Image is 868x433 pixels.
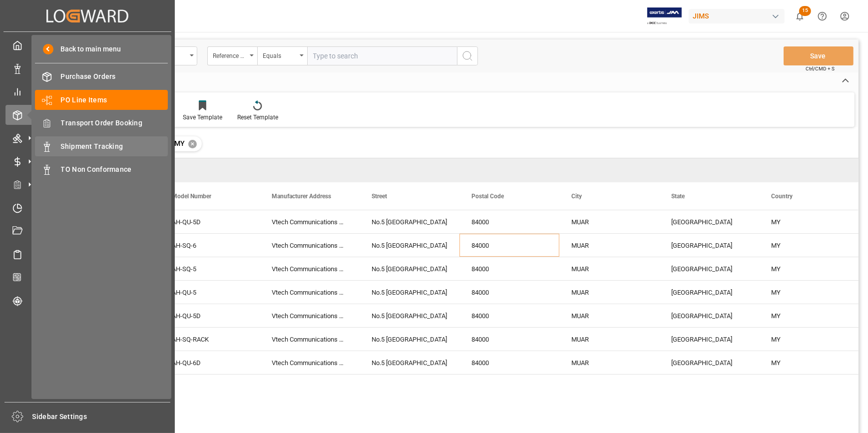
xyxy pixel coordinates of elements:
div: AH-QU-5 [160,281,260,304]
div: 84000 [459,328,559,351]
a: TO Non Conformance [35,160,168,179]
div: AH-SQ-6 [160,234,260,257]
div: 84000 [459,210,559,233]
div: ✕ [188,140,197,148]
div: Save Template [183,113,222,122]
span: Model Number [172,193,211,200]
button: open menu [207,46,257,65]
span: Shipment Tracking [61,141,168,152]
div: No.5 [GEOGRAPHIC_DATA] [360,210,459,233]
span: 15 [799,6,811,16]
img: Exertis%20JAM%20-%20Email%20Logo.jpg_1722504956.jpg [647,7,682,25]
a: Document Management [5,221,169,241]
a: Sailing Schedules [5,244,169,264]
div: [GEOGRAPHIC_DATA] [659,281,759,304]
div: 84000 [459,351,559,374]
div: JIMS [689,9,785,23]
div: [GEOGRAPHIC_DATA] [659,328,759,351]
div: [GEOGRAPHIC_DATA] [659,304,759,327]
a: Timeslot Management V2 [5,198,169,217]
a: Tracking Shipment [5,291,169,310]
span: TO Non Conformance [61,164,168,175]
div: Vtech Communications Malaysia SDN BHD [260,351,360,374]
a: Purchase Orders [35,67,168,86]
div: No.5 [GEOGRAPHIC_DATA] [360,234,459,257]
span: Transport Order Booking [61,118,168,128]
button: JIMS [689,6,789,25]
div: [GEOGRAPHIC_DATA] [659,351,759,374]
a: PO Line Items [35,90,168,109]
a: CO2 Calculator [5,268,169,287]
input: Type to search [307,46,457,65]
a: My Reports [5,82,169,101]
div: MUAR [559,210,659,233]
a: Transport Order Booking [35,113,168,133]
div: MUAR [559,281,659,304]
div: 84000 [459,281,559,304]
div: Reset Template [237,113,278,122]
div: AH-QU-6D [160,351,260,374]
div: MY [759,351,859,374]
div: [GEOGRAPHIC_DATA] [659,210,759,233]
div: MY [759,257,859,280]
button: Help Center [811,5,834,27]
div: AH-QU-5D [160,210,260,233]
div: 84000 [459,234,559,257]
div: Vtech Communications Malaysia SDN BHD [260,210,360,233]
div: [GEOGRAPHIC_DATA] [659,234,759,257]
span: Postal Code [471,193,504,200]
div: No.5 [GEOGRAPHIC_DATA] [360,304,459,327]
button: show 15 new notifications [789,5,811,27]
div: MY [759,210,859,233]
button: search button [457,46,478,65]
span: Back to main menu [53,44,121,54]
span: Manufacturer Address [272,193,331,200]
div: MY [759,281,859,304]
span: Sidebar Settings [32,412,171,422]
span: PO Line Items [61,95,168,105]
span: Street [372,193,387,200]
div: Vtech Communications Malaysia SDN BHD [260,304,360,327]
div: AH-SQ-RACK [160,328,260,351]
span: State [671,193,685,200]
div: MY [759,234,859,257]
div: 84000 [459,304,559,327]
div: MUAR [559,328,659,351]
div: No.5 [GEOGRAPHIC_DATA] [360,257,459,280]
div: Vtech Communications Malaysia SDN BHD [260,234,360,257]
button: Save [784,46,854,65]
span: Purchase Orders [61,71,168,82]
div: Reference 2 Vendor [213,49,247,60]
div: MY [759,304,859,327]
div: Vtech Communications Malaysia SDN BHD [260,257,360,280]
button: open menu [257,46,307,65]
span: City [571,193,582,200]
div: Vtech Communications Malaysia SDN BHD [260,281,360,304]
div: Equals [263,49,297,60]
span: Ctrl/CMD + S [806,65,835,72]
div: MUAR [559,257,659,280]
div: 84000 [459,257,559,280]
a: My Cockpit [5,35,169,55]
div: MUAR [559,304,659,327]
a: Shipment Tracking [35,136,168,156]
div: AH-QU-5D [160,304,260,327]
div: No.5 [GEOGRAPHIC_DATA] [360,351,459,374]
span: Country [771,193,793,200]
div: MUAR [559,234,659,257]
div: No.5 [GEOGRAPHIC_DATA] [360,281,459,304]
a: Data Management [5,58,169,78]
div: MUAR [559,351,659,374]
div: No.5 [GEOGRAPHIC_DATA] [360,328,459,351]
div: Vtech Communications Malaysia SDN BHD [260,328,360,351]
div: [GEOGRAPHIC_DATA] [659,257,759,280]
div: MY [759,328,859,351]
div: AH-SQ-5 [160,257,260,280]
